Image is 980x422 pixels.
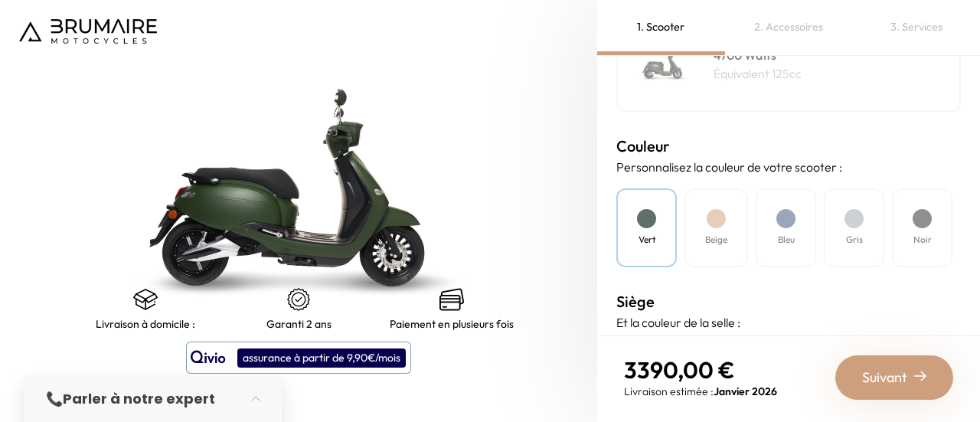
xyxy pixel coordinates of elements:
[914,370,926,382] img: right-arrow-2.png
[624,355,735,384] span: 3390,00 €
[778,233,795,247] h4: Bleu
[191,348,226,367] img: logo qivio
[186,342,411,374] button: assurance à partir de 9,90€/mois
[286,287,311,312] img: certificat-de-garantie.png
[439,287,464,312] img: credit-cards.png
[639,233,655,247] h4: Vert
[913,233,932,247] h4: Noir
[266,318,332,330] p: Garanti 2 ans
[96,318,195,330] p: Livraison à domicile :
[714,64,802,83] p: Équivalent 125cc
[862,367,907,388] span: Suivant
[616,313,961,332] p: Et la couleur de la selle :
[19,19,157,44] img: Logo de Brumaire
[237,348,406,368] div: assurance à partir de 9,90€/mois
[714,384,777,398] span: Janvier 2026
[616,135,961,158] h3: Couleur
[624,384,777,399] p: Livraison estimée :
[390,318,514,330] p: Paiement en plusieurs fois
[616,290,961,313] h3: Siège
[846,233,863,247] h4: Gris
[626,26,702,103] img: Scooter
[133,287,158,312] img: shipping.png
[705,233,727,247] h4: Beige
[616,158,961,176] p: Personnalisez la couleur de votre scooter :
